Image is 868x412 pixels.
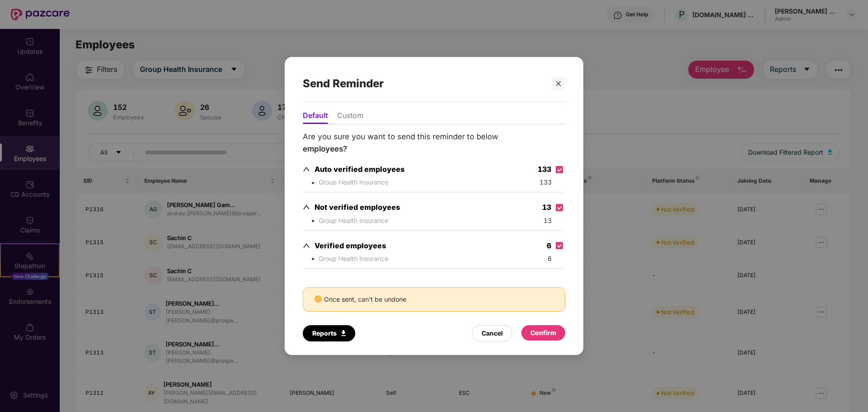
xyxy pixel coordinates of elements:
div: Confirm [530,328,556,338]
div: Send Reminder [303,66,544,101]
img: svg+xml;base64,PHN2ZyB4bWxucz0iaHR0cDovL3d3dy53My5vcmcvMjAwMC9zdmciIHdpZHRoPSI4IiBoZWlnaHQ9IjgiIH... [312,182,314,184]
div: Cancel [482,328,503,338]
span: 13 [542,203,551,212]
span: up [303,242,310,249]
span: 133 [539,177,552,187]
p: Are you sure you want to send this reminder to below [303,131,565,155]
div: employees? [303,143,565,155]
img: svg+xml;base64,PHN2ZyB4bWxucz0iaHR0cDovL3d3dy53My5vcmcvMjAwMC9zdmciIHdpZHRoPSI4IiBoZWlnaHQ9IjgiIH... [312,258,314,260]
span: 6 [548,254,552,264]
span: 13 [544,216,552,226]
span: Verified employees [315,241,386,250]
span: up [303,204,310,211]
span: Auto verified employees [315,165,405,174]
img: svg+xml;base64,PHN2ZyB4bWxucz0iaHR0cDovL3d3dy53My5vcmcvMjAwMC9zdmciIHdpZHRoPSI4IiBoZWlnaHQ9IjgiIH... [312,220,314,222]
span: info-circle [315,295,322,303]
div: Once sent, can’t be undone [303,287,565,312]
div: Reports [312,328,346,338]
span: Group Health Insurance [319,255,388,262]
span: 133 [538,165,551,174]
li: Default [303,111,328,124]
span: Not verified employees [315,203,400,212]
span: Group Health Insurance [319,217,388,224]
span: 6 [547,241,551,250]
span: close [555,81,562,87]
li: Custom [337,111,363,124]
span: up [303,166,310,173]
span: Group Health Insurance [319,178,388,186]
img: Icon [341,330,346,336]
